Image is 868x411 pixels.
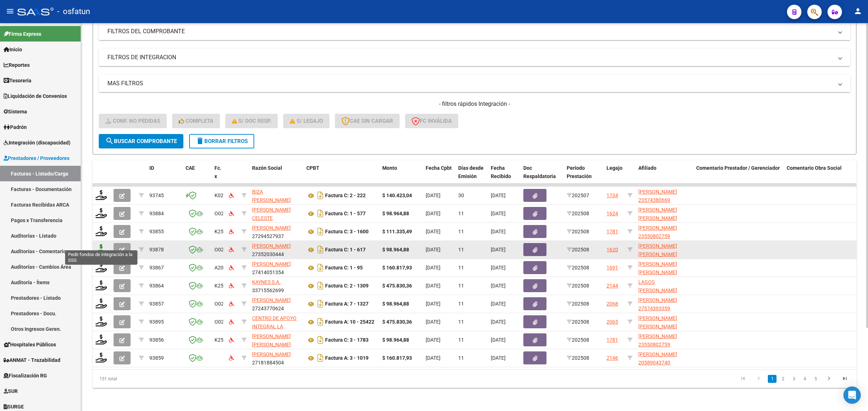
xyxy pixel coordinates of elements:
[607,264,618,272] div: 1691
[252,333,291,347] span: [PERSON_NAME] [PERSON_NAME]
[252,297,291,303] span: [PERSON_NAME]
[638,165,656,171] span: Afiliado
[4,92,67,100] span: Liquidación de Convenios
[491,229,506,234] span: [DATE]
[523,165,556,179] span: Doc Respaldatoria
[423,160,455,192] datatable-header-cell: Fecha Cpbt
[306,165,319,171] span: CPBT
[458,283,464,289] span: 11
[149,301,164,307] span: 93857
[99,134,183,148] button: Buscar Comprobante
[491,355,506,361] span: [DATE]
[335,114,400,128] button: CAE SIN CARGAR
[382,211,409,216] strong: $ 98.964,88
[426,265,441,271] span: [DATE]
[838,375,852,383] a: go to last page
[426,229,441,234] span: [DATE]
[567,337,589,343] span: 202508
[214,211,224,216] span: O02
[382,283,412,289] strong: $ 475.830,36
[252,261,291,267] span: [PERSON_NAME]
[316,208,325,219] i: Descargar documento
[252,260,301,275] div: 27414051354
[105,138,177,144] span: Buscar Comprobante
[232,118,272,124] span: S/ Doc Resp.
[252,350,301,365] div: 27181884504
[341,118,393,124] span: CAE SIN CARGAR
[458,247,464,252] span: 11
[426,337,441,343] span: [DATE]
[316,244,325,255] i: Descargar documento
[303,160,379,192] datatable-header-cell: CPBT
[696,165,780,171] span: Comentario Prestador / Gerenciador
[316,280,325,291] i: Descargar documento
[426,247,441,252] span: [DATE]
[607,354,618,362] div: 2146
[252,314,301,329] div: 30716231107
[149,337,164,343] span: 93856
[252,165,282,171] span: Razón Social
[426,283,441,289] span: [DATE]
[252,296,301,311] div: 27243770624
[4,403,24,411] span: SURGE
[799,373,810,385] li: page 4
[214,192,224,198] span: K02
[4,30,41,38] span: Firma Express
[149,211,164,216] span: 93884
[316,190,325,201] i: Descargar documento
[4,61,30,69] span: Reportes
[379,160,423,192] datatable-header-cell: Monto
[4,123,27,131] span: Padrón
[488,160,520,192] datatable-header-cell: Fecha Recibido
[4,341,56,349] span: Hospitales Públicos
[316,262,325,273] i: Descargar documento
[491,165,511,179] span: Fecha Recibido
[325,265,363,271] strong: Factura C: 1 - 95
[491,211,506,216] span: [DATE]
[4,139,71,147] span: Integración (discapacidad)
[768,375,776,383] a: 1
[811,375,820,383] a: 5
[491,247,506,252] span: [DATE]
[325,283,369,289] strong: Factura C: 2 - 1309
[638,225,677,239] span: [PERSON_NAME] 23550802759
[426,192,441,198] span: [DATE]
[638,315,677,338] span: [PERSON_NAME] [PERSON_NAME] 20566319420
[567,247,589,252] span: 202508
[149,265,164,271] span: 93867
[810,373,821,385] li: page 5
[4,356,60,364] span: ANMAT - Trazabilidad
[214,301,224,307] span: O02
[325,301,369,307] strong: Factura A: 7 - 1327
[638,297,677,311] span: [PERSON_NAME] 27574393359
[564,160,604,192] datatable-header-cell: Período Prestación
[325,355,369,361] strong: Factura A: 3 - 1019
[252,225,291,231] span: [PERSON_NAME]
[325,193,366,199] strong: Factura C: 2 - 222
[854,7,862,16] mat-icon: person
[149,283,164,289] span: 93864
[787,165,842,171] span: Comentario Obra Social
[458,192,464,198] span: 30
[325,211,366,217] strong: Factura C: 1 - 577
[99,49,850,66] mat-expansion-panel-header: FILTROS DE INTEGRACION
[426,165,452,171] span: Fecha Cpbt
[214,247,224,252] span: O02
[822,375,836,383] a: go to next page
[4,46,22,53] span: Inicio
[607,191,618,200] div: 1734
[214,319,224,325] span: O02
[183,160,212,192] datatable-header-cell: CAE
[196,137,204,145] mat-icon: delete
[382,337,409,343] strong: $ 98.964,88
[736,375,750,383] a: go to first page
[426,355,441,361] span: [DATE]
[99,100,850,108] h4: - filtros rápidos Integración -
[105,137,114,145] mat-icon: search
[382,165,397,171] span: Monto
[567,301,589,307] span: 202508
[196,138,248,144] span: Borrar Filtros
[567,211,589,216] span: 202508
[212,160,226,192] datatable-header-cell: Fc. x
[412,118,452,124] span: FC Inválida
